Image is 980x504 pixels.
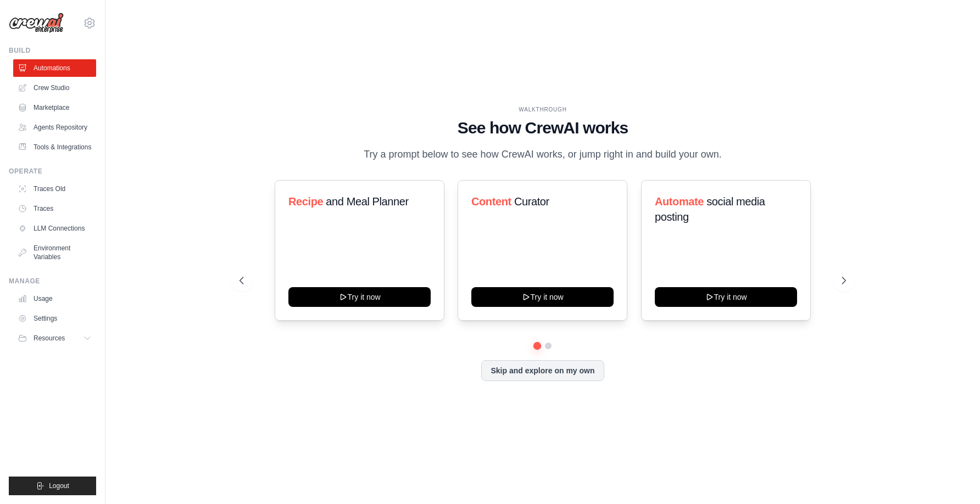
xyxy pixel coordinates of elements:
span: Curator [514,195,549,208]
span: Content [471,195,511,208]
a: Automations [13,59,96,77]
span: Logout [49,481,69,490]
span: Automate [655,195,704,208]
a: Traces Old [13,180,96,198]
span: Resources [34,334,65,343]
img: Logo [9,13,64,33]
div: Build [9,46,96,55]
a: Traces [13,200,96,217]
a: Settings [13,310,96,327]
a: Marketplace [13,99,96,116]
a: Crew Studio [13,79,96,97]
button: Resources [13,329,96,347]
span: Recipe [288,195,323,208]
a: Tools & Integrations [13,138,96,156]
div: Operate [9,167,96,176]
button: Try it now [288,287,431,307]
button: Skip and explore on my own [481,360,604,381]
button: Try it now [655,287,797,307]
h1: See how CrewAI works [240,118,846,138]
a: Environment Variables [13,239,96,266]
a: Usage [13,290,96,307]
div: WALKTHROUGH [240,105,846,114]
button: Logout [9,477,96,495]
a: Agents Repository [13,119,96,136]
button: Try it now [471,287,614,307]
span: social media posting [655,195,765,223]
span: and Meal Planner [326,195,408,208]
a: LLM Connections [13,220,96,237]
div: Manage [9,277,96,285]
p: Try a prompt below to see how CrewAI works, or jump right in and build your own. [358,147,727,163]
